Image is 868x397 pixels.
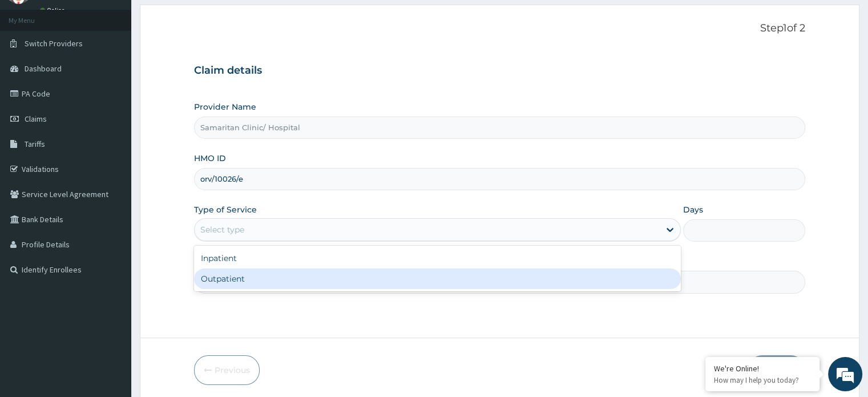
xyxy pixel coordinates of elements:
div: Chat with us now [59,64,192,79]
button: Next [748,355,805,385]
textarea: Type your message and hit 'Enter' [6,271,217,311]
a: Online [40,6,67,14]
input: Enter HMO ID [194,168,805,190]
label: Type of Service [194,204,257,215]
button: Previous [194,355,260,385]
span: Switch Providers [25,38,83,49]
label: Provider Name [194,101,256,113]
span: Claims [25,114,47,124]
p: How may I help you today? [714,375,811,385]
div: Inpatient [194,248,681,268]
div: We're Online! [714,363,811,374]
label: HMO ID [194,153,226,164]
label: Days [683,204,703,215]
p: Step 1 of 2 [194,22,805,35]
span: Tariffs [25,139,45,149]
img: d_794563401_company_1708531726252_794563401 [21,57,46,86]
div: Minimize live chat window [187,6,215,33]
div: Outpatient [194,268,681,289]
h3: Claim details [194,65,805,77]
span: Dashboard [25,63,62,74]
div: Select type [200,224,244,235]
span: We're online! [66,123,158,239]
